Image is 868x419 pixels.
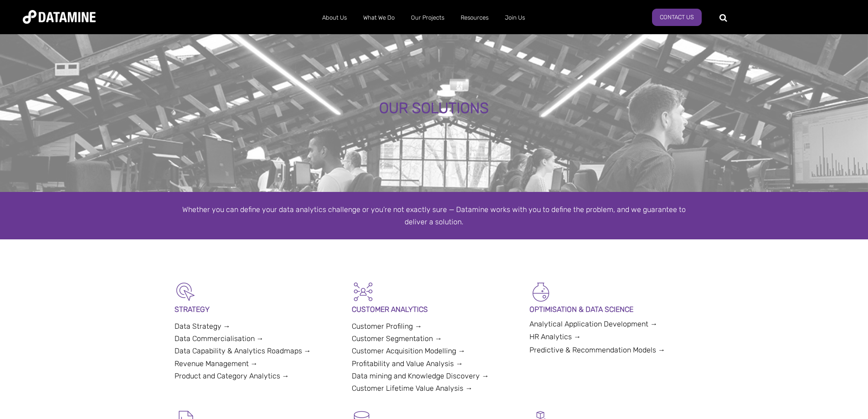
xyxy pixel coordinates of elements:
p: CUSTOMER ANALYTICS [352,303,516,316]
div: Whether you can define your data analytics challenge or you’re not exactly sure — Datamine works ... [175,203,694,228]
a: Customer Acquisition Modelling → [352,347,465,355]
img: Strategy-1 [175,280,197,303]
a: Data Capability & Analytics Roadmaps → [175,347,311,355]
a: Customer Lifetime Value Analysis → [352,384,473,393]
a: Product and Category Analytics → [175,372,289,380]
a: Our Projects [403,6,452,30]
a: Data Commercialisation → [175,334,264,343]
img: Optimisation & Data Science [529,280,552,303]
a: Predictive & Recommendation Models → [529,346,665,354]
a: Customer Segmentation → [352,334,442,343]
a: Customer Profiling → [352,322,422,331]
a: HR Analytics → [529,332,581,341]
a: About Us [314,6,355,30]
p: OPTIMISATION & DATA SCIENCE [529,303,694,316]
img: Datamine [23,10,96,24]
a: What We Do [355,6,403,30]
div: OUR SOLUTIONS [98,100,770,117]
a: Analytical Application Development → [529,320,657,328]
a: Contact Us [652,9,702,26]
a: Data Strategy → [175,322,231,331]
a: Revenue Management → [175,359,258,368]
img: Customer Analytics [352,280,375,303]
a: Resources [452,6,497,30]
p: STRATEGY [175,303,339,316]
a: Join Us [497,6,533,30]
a: Data mining and Knowledge Discovery → [352,372,489,380]
a: Profitability and Value Analysis → [352,359,463,368]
